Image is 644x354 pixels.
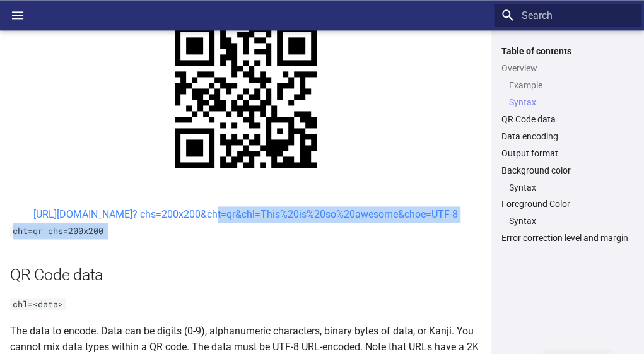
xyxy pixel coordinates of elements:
[33,208,458,220] a: [URL][DOMAIN_NAME]? chs=200x200&cht=qr&chl=This%20is%20so%20awesome&choe=UTF-8
[501,165,634,176] a: Background color
[494,4,641,27] input: Search
[10,225,106,237] code: cht=qr chs=200x200
[501,131,634,142] a: Data encoding
[501,232,634,244] a: Error correction level and margin
[501,148,634,159] a: Output format
[509,97,634,108] a: Syntax
[494,45,641,244] nav: Table of contents
[501,62,634,74] a: Overview
[501,114,634,125] a: QR Code data
[501,182,634,193] nav: Background color
[10,264,481,286] h2: QR Code data
[509,182,634,193] a: Syntax
[509,80,634,91] a: Example
[494,45,641,57] label: Table of contents
[10,298,66,310] code: chl=<data>
[501,80,634,108] nav: Overview
[509,215,634,227] a: Syntax
[501,198,634,209] a: Foreground Color
[501,215,634,227] nav: Foreground Color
